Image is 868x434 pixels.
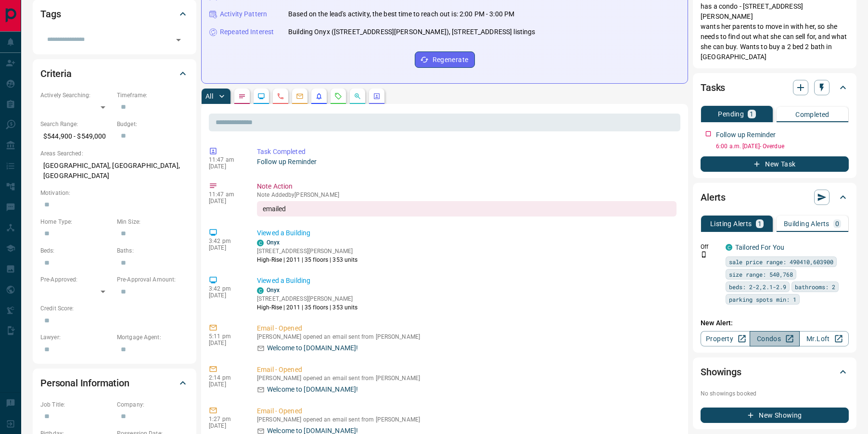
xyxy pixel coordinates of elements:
h2: Personal Information [40,375,129,391]
p: 1:27 pm [209,416,243,422]
p: Email - Opened [257,406,677,416]
svg: Agent Actions [373,92,381,100]
p: [GEOGRAPHIC_DATA], [GEOGRAPHIC_DATA], [GEOGRAPHIC_DATA] [40,158,189,184]
p: Job Title: [40,400,112,409]
div: emailed [257,201,677,217]
p: New Alert: [701,318,849,328]
a: Mr.Loft [799,331,849,346]
p: Timeframe: [117,91,189,100]
p: [PERSON_NAME] opened an email sent from [PERSON_NAME] [257,333,677,340]
div: Personal Information [40,371,189,395]
p: Budget: [117,120,189,128]
button: New Task [701,156,849,172]
svg: Requests [334,92,342,100]
p: [DATE] [209,198,243,204]
p: 3:42 pm [209,238,243,244]
p: Listing Alerts [710,220,752,227]
p: [PERSON_NAME] opened an email sent from [PERSON_NAME] [257,375,677,382]
p: Task Completed [257,147,677,157]
p: No showings booked [701,389,849,398]
span: size range: 540,768 [729,269,793,279]
a: Onyx [267,287,280,294]
p: [DATE] [209,422,243,429]
span: parking spots min: 1 [729,294,796,304]
span: bathrooms: 2 [795,282,835,292]
p: 6:00 a.m. [DATE] - Overdue [716,142,849,151]
p: Building Onyx ([STREET_ADDRESS][PERSON_NAME]), [STREET_ADDRESS] listings [288,27,535,37]
svg: Emails [296,92,304,100]
div: Tags [40,2,189,26]
p: Note Added by [PERSON_NAME] [257,191,677,198]
p: Viewed a Building [257,276,677,286]
h2: Tasks [701,80,725,95]
p: Building Alerts [784,220,830,227]
p: Credit Score: [40,304,189,313]
p: Mortgage Agent: [117,333,189,342]
p: Min Size: [117,217,189,226]
p: [DATE] [209,381,243,388]
svg: Listing Alerts [315,92,323,100]
p: Follow up Reminder [716,130,776,140]
p: 3:42 pm [209,285,243,292]
p: has a condo - [STREET_ADDRESS][PERSON_NAME] wants her parents to move in with her, so she needs t... [701,1,849,62]
div: condos.ca [257,287,264,294]
p: Viewed a Building [257,228,677,238]
p: 5:11 pm [209,333,243,340]
p: Beds: [40,246,112,255]
p: High-Rise | 2011 | 35 floors | 353 units [257,255,358,264]
h2: Alerts [701,190,726,205]
p: Lawyer: [40,333,112,342]
p: Welcome to [DOMAIN_NAME]! [267,343,358,353]
div: condos.ca [257,240,264,246]
p: Email - Opened [257,365,677,375]
p: [DATE] [209,292,243,299]
span: beds: 2-2,2.1-2.9 [729,282,786,292]
p: [PERSON_NAME] opened an email sent from [PERSON_NAME] [257,416,677,423]
p: 2:14 pm [209,374,243,381]
p: Areas Searched: [40,149,189,158]
a: Tailored For You [735,243,784,251]
p: All [205,93,213,100]
p: High-Rise | 2011 | 35 floors | 353 units [257,303,358,312]
p: 1 [758,220,762,227]
h2: Criteria [40,66,72,81]
p: Follow up Reminder [257,157,677,167]
svg: Calls [277,92,284,100]
p: 1 [750,111,753,117]
p: Email - Opened [257,323,677,333]
button: Open [172,33,185,47]
p: Note Action [257,181,677,191]
p: Actively Searching: [40,91,112,100]
p: Activity Pattern [220,9,267,19]
button: Regenerate [415,51,475,68]
p: $544,900 - $549,000 [40,128,112,144]
p: Completed [795,111,830,118]
div: Criteria [40,62,189,85]
p: Company: [117,400,189,409]
p: Motivation: [40,189,189,197]
p: Welcome to [DOMAIN_NAME]! [267,384,358,395]
button: New Showing [701,408,849,423]
p: 11:47 am [209,156,243,163]
h2: Showings [701,364,741,380]
svg: Notes [238,92,246,100]
p: Search Range: [40,120,112,128]
a: Property [701,331,750,346]
p: Repeated Interest [220,27,274,37]
svg: Push Notification Only [701,251,707,258]
a: Onyx [267,239,280,246]
svg: Lead Browsing Activity [257,92,265,100]
div: condos.ca [726,244,732,251]
div: Showings [701,360,849,383]
p: Home Type: [40,217,112,226]
p: Pending [718,111,744,117]
p: 0 [835,220,839,227]
p: [DATE] [209,244,243,251]
div: Alerts [701,186,849,209]
p: Baths: [117,246,189,255]
p: [STREET_ADDRESS][PERSON_NAME] [257,294,358,303]
p: 11:47 am [209,191,243,198]
p: [DATE] [209,340,243,346]
p: Pre-Approval Amount: [117,275,189,284]
h2: Tags [40,6,61,22]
